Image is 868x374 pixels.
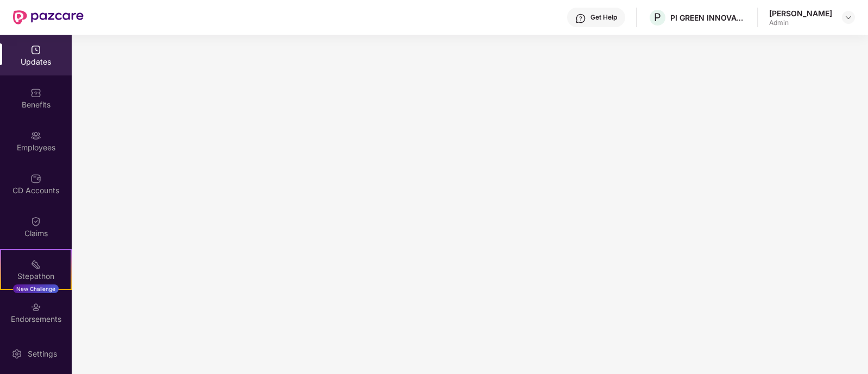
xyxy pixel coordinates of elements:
[30,87,41,98] img: svg+xml;base64,PHN2ZyBpZD0iQmVuZWZpdHMiIHhtbG5zPSJodHRwOi8vd3d3LnczLm9yZy8yMDAwL3N2ZyIgd2lkdGg9Ij...
[30,259,41,270] img: svg+xml;base64,PHN2ZyB4bWxucz0iaHR0cDovL3d3dy53My5vcmcvMjAwMC9zdmciIHdpZHRoPSIyMSIgaGVpZ2h0PSIyMC...
[24,348,60,359] div: Settings
[654,11,661,24] span: P
[769,18,832,27] div: Admin
[670,12,746,23] div: PI GREEN INNOVATIONS PRIVATE LIMITED
[13,10,84,24] img: New Pazcare Logo
[769,8,832,18] div: [PERSON_NAME]
[11,348,22,359] img: svg+xml;base64,PHN2ZyBpZD0iU2V0dGluZy0yMHgyMCIgeG1sbnM9Imh0dHA6Ly93d3cudzMub3JnLzIwMDAvc3ZnIiB3aW...
[30,130,41,141] img: svg+xml;base64,PHN2ZyBpZD0iRW1wbG95ZWVzIiB4bWxucz0iaHR0cDovL3d3dy53My5vcmcvMjAwMC9zdmciIHdpZHRoPS...
[1,271,71,282] div: Stepathon
[844,13,853,22] img: svg+xml;base64,PHN2ZyBpZD0iRHJvcGRvd24tMzJ4MzIiIHhtbG5zPSJodHRwOi8vd3d3LnczLm9yZy8yMDAwL3N2ZyIgd2...
[575,13,586,24] img: svg+xml;base64,PHN2ZyBpZD0iSGVscC0zMngzMiIgeG1sbnM9Imh0dHA6Ly93d3cudzMub3JnLzIwMDAvc3ZnIiB3aWR0aD...
[590,13,617,22] div: Get Help
[30,173,41,184] img: svg+xml;base64,PHN2ZyBpZD0iQ0RfQWNjb3VudHMiIGRhdGEtbmFtZT0iQ0QgQWNjb3VudHMiIHhtbG5zPSJodHRwOi8vd3...
[30,216,41,227] img: svg+xml;base64,PHN2ZyBpZD0iQ2xhaW0iIHhtbG5zPSJodHRwOi8vd3d3LnczLm9yZy8yMDAwL3N2ZyIgd2lkdGg9IjIwIi...
[30,302,41,313] img: svg+xml;base64,PHN2ZyBpZD0iRW5kb3JzZW1lbnRzIiB4bWxucz0iaHR0cDovL3d3dy53My5vcmcvMjAwMC9zdmciIHdpZH...
[30,45,41,55] img: svg+xml;base64,PHN2ZyBpZD0iVXBkYXRlZCIgeG1sbnM9Imh0dHA6Ly93d3cudzMub3JnLzIwMDAvc3ZnIiB3aWR0aD0iMj...
[13,284,59,293] div: New Challenge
